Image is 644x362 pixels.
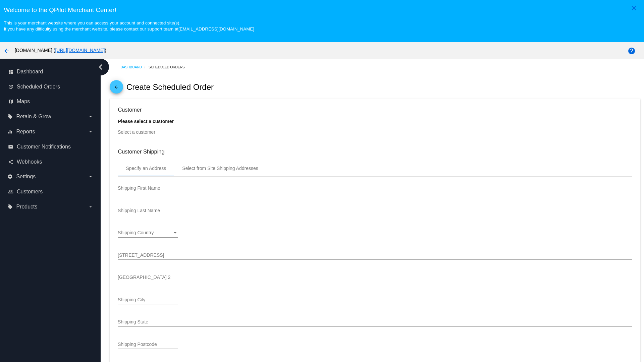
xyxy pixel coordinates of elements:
h3: Welcome to the QPilot Merchant Center! [4,6,640,14]
span: [DOMAIN_NAME] ( ) [15,48,106,53]
i: local_offer [7,204,13,209]
i: arrow_drop_down [88,174,93,179]
a: dashboard Dashboard [8,66,93,77]
a: [EMAIL_ADDRESS][DOMAIN_NAME] [178,26,254,32]
input: Select a customer [118,130,632,135]
h3: Customer [118,107,632,113]
i: local_offer [7,114,13,119]
mat-icon: close [630,4,638,12]
a: map Maps [8,96,93,107]
input: Shipping Last Name [118,208,178,214]
i: people_outline [8,189,13,194]
a: email Customer Notifications [8,141,93,152]
div: Select from Site Shipping Addresses [182,166,258,171]
input: Shipping Street 1 [118,253,632,258]
input: Shipping First Name [118,186,178,191]
i: arrow_drop_down [88,114,93,119]
strong: Please select a customer [118,119,174,124]
span: Shipping Country [118,230,154,235]
a: update Scheduled Orders [8,81,93,92]
i: arrow_drop_down [88,129,93,134]
i: dashboard [8,69,13,74]
span: Reports [16,129,35,135]
div: Specify an Address [126,166,166,171]
span: Webhooks [17,159,42,165]
i: equalizer [7,129,13,134]
i: chevron_left [95,62,106,72]
span: Scheduled Orders [17,84,60,90]
mat-icon: arrow_back [3,47,11,55]
input: Shipping Postcode [118,342,178,347]
h3: Customer Shipping [118,148,632,155]
span: Maps [17,99,30,105]
span: Dashboard [17,69,43,75]
a: people_outline Customers [8,186,93,197]
i: map [8,99,13,104]
span: Retain & Grow [16,114,51,120]
a: [URL][DOMAIN_NAME] [55,48,105,53]
input: Shipping City [118,297,178,303]
span: Products [16,204,37,210]
i: update [8,84,13,89]
a: Scheduled Orders [149,62,191,72]
small: This is your merchant website where you can access your account and connected site(s). If you hav... [4,20,254,32]
span: Customers [17,189,43,195]
input: Shipping Street 2 [118,275,632,280]
h2: Create Scheduled Order [126,82,214,92]
i: email [8,144,13,149]
input: Shipping State [118,319,632,325]
span: Customer Notifications [17,144,71,150]
a: Dashboard [120,62,149,72]
mat-icon: arrow_back [112,85,120,93]
i: arrow_drop_down [88,204,93,209]
a: share Webhooks [8,157,93,167]
span: Settings [16,174,36,180]
i: share [8,159,13,165]
mat-icon: help [628,47,636,55]
mat-select: Shipping Country [118,230,178,236]
i: settings [7,174,13,179]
